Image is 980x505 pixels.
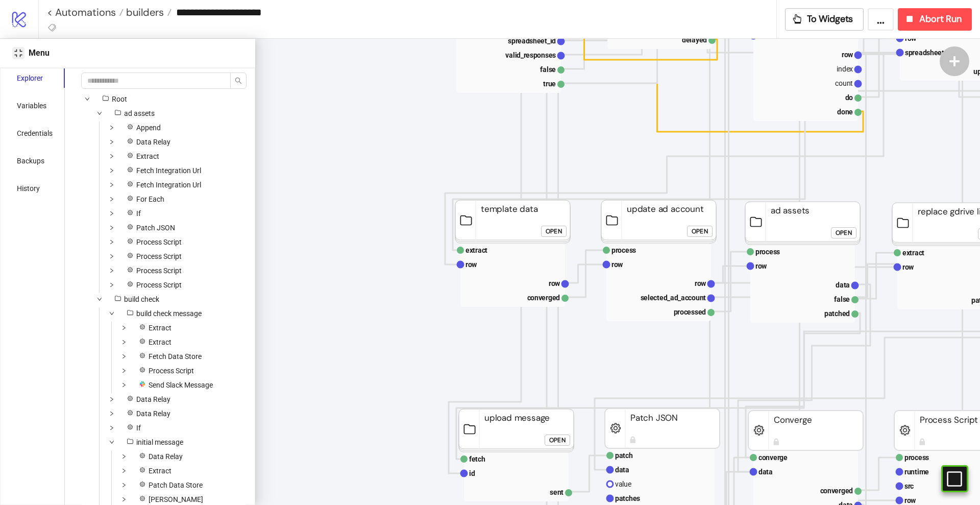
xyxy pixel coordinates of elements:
span: Extract [149,467,171,475]
span: To Widgets [807,13,853,25]
span: build check [108,293,163,305]
span: For Each [136,195,164,203]
span: Process Script [120,264,186,277]
span: down [109,182,114,187]
text: src [904,482,914,490]
span: Data Relay [132,450,187,463]
span: Patch Data Store [149,481,203,489]
span: initial message [120,436,187,448]
span: build check message [136,309,202,318]
span: Process Script [136,238,182,246]
span: build check [124,295,159,303]
span: down [109,440,114,445]
text: row [904,496,916,504]
div: Explorer [17,73,43,84]
span: Fetch Data Store [132,350,206,363]
span: Fetch Integration Url [120,164,205,177]
span: Fetch Data Store [149,352,202,360]
span: ad assets [108,107,159,119]
span: down [97,297,102,302]
span: down [109,239,114,245]
span: down [121,454,127,459]
span: Append [120,122,165,134]
div: Open [836,227,852,239]
text: index [837,65,853,73]
span: Data Relay [120,136,175,148]
span: If [120,207,145,220]
span: down [109,254,114,259]
span: Root [112,95,127,103]
div: Open [546,226,562,237]
span: Send Slack Message [149,381,213,389]
span: Process Script [132,365,198,377]
span: down [121,354,127,359]
span: down [109,125,114,130]
span: down [109,425,114,430]
span: Data Relay [120,407,175,420]
span: Patch Data Store [132,479,207,491]
span: If [120,422,145,434]
text: row [549,279,560,287]
span: Patch JSON [136,224,175,232]
text: row [842,51,853,59]
span: down [85,97,90,102]
span: down [97,111,102,116]
text: row [755,262,767,270]
button: Open [687,226,713,237]
span: builders [124,6,164,19]
text: process [755,248,780,256]
span: down [109,197,114,202]
span: down [121,382,127,388]
div: Menu [29,47,243,59]
button: To Widgets [785,8,864,31]
span: Process Script [120,236,186,248]
text: data [758,468,773,476]
text: row [465,260,477,269]
span: Patch JSON [120,222,179,234]
span: Process Script [149,367,194,375]
span: Process Script [120,279,186,291]
span: Root [95,93,131,105]
div: Open [692,226,708,237]
text: fetch [469,455,485,463]
text: selected_ad_account [641,294,706,302]
span: For Each [120,193,168,205]
text: extract [465,246,487,254]
span: Fetch Integration Url [136,181,201,189]
button: Abort Run [898,8,972,31]
span: Extract [132,322,176,334]
text: id [469,469,475,477]
span: Abort Run [919,13,962,25]
span: Extract [132,336,176,348]
span: Extract [136,152,159,160]
span: down [109,411,114,416]
span: Send Slack Message [132,379,217,391]
text: extract [902,249,924,257]
span: down [121,468,127,473]
text: runtime [904,468,929,476]
text: row [695,279,706,287]
span: Fetch Integration Url [136,166,201,175]
text: value [615,480,631,488]
span: Fetch Integration Url [120,179,205,191]
span: down [121,325,127,330]
span: down [109,282,114,287]
span: If [136,424,141,432]
span: down [121,340,127,345]
button: ... [868,8,894,31]
span: ad assets [124,109,155,117]
span: Extract [149,338,171,346]
text: spreadsheet_id [905,49,953,57]
text: patches [615,494,640,502]
text: row [611,260,623,269]
div: Open [549,435,566,446]
span: down [109,268,114,273]
span: Data Relay [149,452,183,461]
text: spreadsheet_id [508,37,556,45]
text: patch [615,451,633,460]
text: valid_responses [505,51,556,59]
span: Data Relay [136,138,170,146]
span: compress [14,49,22,57]
button: Open [545,435,570,446]
button: Open [831,227,856,238]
